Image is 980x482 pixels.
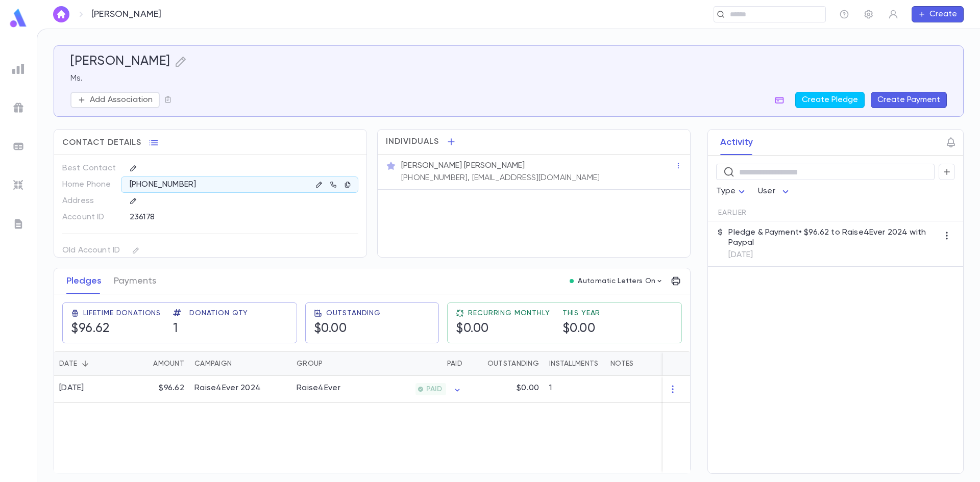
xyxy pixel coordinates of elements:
[716,187,736,195] span: Type
[291,351,368,376] div: Group
[91,9,161,20] p: [PERSON_NAME]
[544,376,605,403] div: 1
[59,383,84,393] div: [DATE]
[728,250,939,260] p: [DATE]
[549,351,598,376] div: Installments
[62,209,121,225] p: Account ID
[77,356,93,372] button: Sort
[12,179,24,191] img: imports_grey.530a8a0e642e233f2baf0ef88e8c9fcb.svg
[544,351,605,376] div: Installments
[70,92,160,108] button: Add Association
[189,309,248,317] span: Donation Qty
[12,102,24,114] img: campaigns_grey.99e729a5f7ee94e3726e6486bddda8f1.svg
[297,351,323,376] div: Group
[123,376,189,403] div: $96.62
[468,351,544,376] div: Outstanding
[487,351,539,376] div: Outstanding
[194,351,232,376] div: Campaign
[62,160,121,176] p: Best Contact
[70,54,170,69] h5: [PERSON_NAME]
[59,351,77,376] div: Date
[54,351,123,376] div: Date
[130,209,308,224] div: 236178
[62,193,121,209] p: Address
[55,10,67,18] img: home_white.a664292cf8c1dea59945f0da9f25487c.svg
[297,383,340,393] div: Raise4Ever
[70,73,947,84] p: Ms.
[153,351,184,376] div: Amount
[12,63,24,75] img: reports_grey.c525e4749d1bce6a11f5fe2a8de1b229.svg
[368,351,468,376] div: Paid
[728,227,939,248] p: Pledge & Payment • $96.62 to Raise4Ever 2024 with Paypal
[422,385,446,393] span: PAID
[123,351,189,376] div: Amount
[326,309,381,317] span: Outstanding
[758,187,775,195] span: User
[610,351,633,376] div: Notes
[66,268,102,294] button: Pledges
[314,321,381,337] h5: $0.00
[12,218,24,230] img: letters_grey.7941b92b52307dd3b8a917253454ce1c.svg
[189,351,291,376] div: Campaign
[562,309,601,317] span: This Year
[912,6,964,22] button: Create
[401,161,525,171] p: [PERSON_NAME] [PERSON_NAME]
[401,173,600,183] p: [PHONE_NUMBER], [EMAIL_ADDRESS][DOMAIN_NAME]
[114,268,156,294] button: Payments
[456,321,550,337] h5: $0.00
[8,8,29,28] img: logo
[720,130,753,155] button: Activity
[194,383,261,393] div: Raise4Ever 2024
[795,92,865,108] button: Create Pledge
[62,242,121,259] p: Old Account ID
[716,182,748,201] div: Type
[71,321,161,337] h5: $96.62
[871,92,947,108] button: Create Payment
[718,209,747,217] span: Earlier
[90,95,153,105] p: Add Association
[83,309,161,317] span: Lifetime Donations
[447,351,462,376] div: Paid
[130,180,196,190] p: [PHONE_NUMBER]
[386,137,439,147] span: Individuals
[758,182,792,201] div: User
[566,274,668,288] button: Automatic Letters On
[173,321,248,337] h5: 1
[62,176,121,193] p: Home Phone
[517,383,539,393] p: $0.00
[12,140,24,153] img: batches_grey.339ca447c9d9533ef1741baa751efc33.svg
[468,309,550,317] span: Recurring Monthly
[62,138,141,148] span: Contact Details
[562,321,601,337] h5: $0.00
[578,277,655,285] p: Automatic Letters On
[605,351,733,376] div: Notes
